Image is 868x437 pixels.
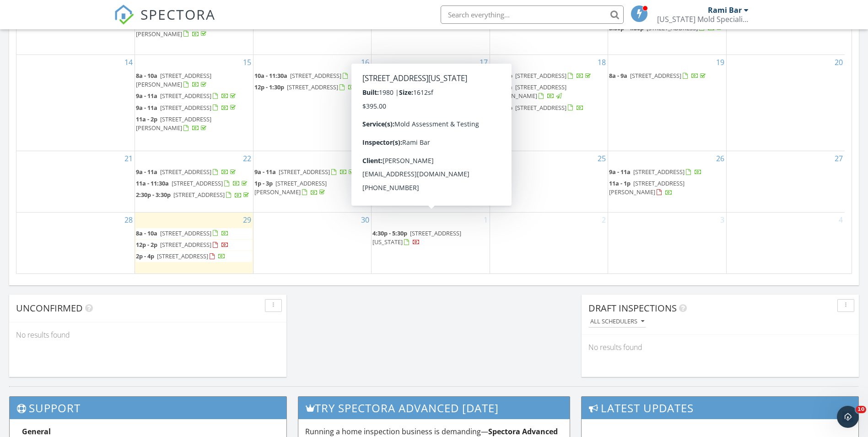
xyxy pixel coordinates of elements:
a: 12p - 1:30p [STREET_ADDRESS] [254,83,364,91]
a: 9a - 11a [STREET_ADDRESS] [609,167,725,178]
h3: Try spectora advanced [DATE] [298,397,570,419]
span: 1p - 3p [254,179,273,187]
iframe: Intercom live chat [837,406,859,428]
td: Go to September 19, 2025 [608,55,727,151]
a: 11a - 2p [STREET_ADDRESS] [491,103,607,114]
a: 10a - 11:30a [STREET_ADDRESS] [254,71,367,80]
a: 2:30p - 3:30p [STREET_ADDRESS] [136,191,251,199]
span: [STREET_ADDRESS][PERSON_NAME] [609,179,685,196]
a: 9a - 10a [STREET_ADDRESS] [372,167,489,178]
a: 2p - 3:30p [STREET_ADDRESS][PERSON_NAME] [136,21,216,38]
a: Go to October 4, 2025 [837,213,845,227]
span: 12p - 1:30p [254,83,284,91]
span: Draft Inspections [588,302,677,314]
span: 11a - 12p [372,71,397,80]
span: [STREET_ADDRESS] [290,71,341,80]
a: 11a - 2p [STREET_ADDRESS] [491,104,584,112]
span: 10a - 11:30a [254,71,287,80]
span: 9a - 11a [136,92,157,100]
span: [STREET_ADDRESS][PERSON_NAME] [136,21,216,38]
a: 11a - 11:30a [STREET_ADDRESS] [136,178,252,189]
a: Go to October 1, 2025 [482,213,490,227]
td: Go to October 2, 2025 [490,212,608,273]
div: No results found [9,322,286,347]
span: [STREET_ADDRESS] [630,71,681,80]
a: 11a - 1p [STREET_ADDRESS][PERSON_NAME] [609,179,685,196]
span: [STREET_ADDRESS] [633,168,685,176]
a: 11a - 2p [STREET_ADDRESS][PERSON_NAME] [136,114,252,134]
a: Go to September 18, 2025 [596,55,608,70]
span: [STREET_ADDRESS] [157,252,208,260]
span: [STREET_ADDRESS] [160,104,211,112]
span: [STREET_ADDRESS][US_STATE] [372,229,461,246]
span: [STREET_ADDRESS] [172,179,223,187]
td: Go to September 15, 2025 [135,55,253,151]
a: 11a - 12p [STREET_ADDRESS][PERSON_NAME] [372,71,451,88]
span: [STREET_ADDRESS] [515,71,566,80]
a: SPECTORA [114,12,216,32]
a: 12p - 2p [STREET_ADDRESS] [136,240,229,249]
a: 1p - 3p [STREET_ADDRESS][PERSON_NAME] [254,179,327,196]
a: 8a - 12p [STREET_ADDRESS] [491,71,607,82]
a: 9a - 11a [STREET_ADDRESS] [254,168,356,176]
a: Go to September 28, 2025 [123,213,135,227]
a: 9a - 11a [STREET_ADDRESS][PERSON_NAME] [491,82,607,102]
a: 12p - 1:30p [STREET_ADDRESS] [254,82,371,93]
span: 8a - 9a [609,71,627,80]
a: Go to September 30, 2025 [359,213,371,227]
a: 9a - 11a [STREET_ADDRESS] [254,167,371,178]
img: The Best Home Inspection Software - Spectora [114,5,134,25]
a: 3:30p - 4:30p [STREET_ADDRESS] [609,24,724,32]
a: Go to September 26, 2025 [714,151,726,166]
td: Go to September 27, 2025 [726,151,845,213]
td: Go to September 29, 2025 [135,212,253,273]
span: [STREET_ADDRESS] [515,104,566,112]
a: 12p - 2p [STREET_ADDRESS] [136,240,252,251]
span: [STREET_ADDRESS][PERSON_NAME] [254,179,327,196]
a: 9a - 11a [STREET_ADDRESS] [136,91,252,102]
span: [STREET_ADDRESS][PERSON_NAME] [136,115,211,132]
a: 2:30p - 3:30p [STREET_ADDRESS] [136,190,252,201]
span: [STREET_ADDRESS][PERSON_NAME] [491,83,566,100]
a: 9a - 11a [STREET_ADDRESS] [609,168,702,176]
span: 9a - 11a [491,83,512,91]
a: Go to September 29, 2025 [241,213,253,227]
span: 8a - 10a [136,71,157,80]
a: Go to September 16, 2025 [359,55,371,70]
a: 2p - 4p [STREET_ADDRESS] [136,251,252,262]
a: 8a - 10a [STREET_ADDRESS][PERSON_NAME] [136,71,252,90]
a: 8a - 10a [STREET_ADDRESS] [136,229,229,237]
a: 11a - 12p [STREET_ADDRESS][PERSON_NAME] [372,71,489,90]
span: [STREET_ADDRESS] [647,24,698,32]
a: 8a - 10a [STREET_ADDRESS][PERSON_NAME] [136,71,211,88]
a: Go to September 17, 2025 [478,55,490,70]
td: Go to September 26, 2025 [608,151,727,213]
span: SPECTORA [140,5,216,24]
td: Go to September 30, 2025 [253,212,372,273]
a: Go to September 19, 2025 [714,55,726,70]
td: Go to October 3, 2025 [608,212,727,273]
a: 1p - 3p [STREET_ADDRESS][PERSON_NAME] [254,178,371,198]
a: 8a - 10a [STREET_ADDRESS] [136,228,252,239]
a: 8a - 9a [STREET_ADDRESS] [609,71,707,80]
td: Go to September 28, 2025 [16,212,135,273]
a: 9a - 10a [STREET_ADDRESS] [372,168,474,176]
a: Go to September 15, 2025 [241,55,253,70]
strong: General [22,426,51,437]
a: 11a - 11:30a [STREET_ADDRESS] [136,179,249,187]
a: 4:30p - 5:30p [STREET_ADDRESS][US_STATE] [372,228,489,248]
span: 11a - 1p [609,179,631,187]
span: [STREET_ADDRESS][PERSON_NAME] [136,71,211,88]
span: [STREET_ADDRESS][PERSON_NAME] [372,71,451,88]
input: Search everything... [441,5,624,24]
a: Go to October 3, 2025 [718,213,726,227]
span: 9a - 11a [609,168,631,176]
td: Go to September 18, 2025 [490,55,608,151]
span: [STREET_ADDRESS] [160,229,211,237]
a: Go to September 20, 2025 [833,55,845,70]
h3: Support [10,397,286,419]
span: 8a - 10a [136,229,157,237]
td: Go to October 1, 2025 [372,212,490,273]
td: Go to September 24, 2025 [372,151,490,213]
a: Go to September 27, 2025 [833,151,845,166]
